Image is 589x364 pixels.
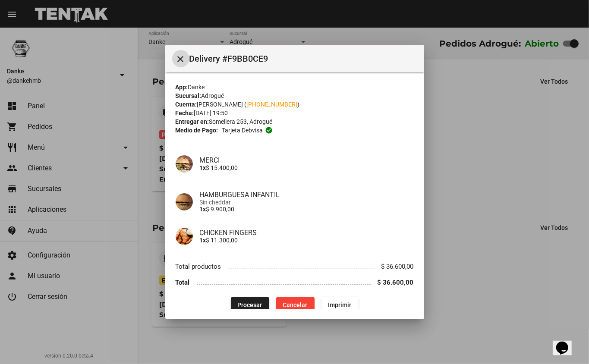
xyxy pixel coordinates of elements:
span: Delivery #F9BB0CE9 [189,52,417,66]
span: Imprimir [328,301,352,308]
mat-icon: Cerrar [176,54,186,64]
div: Danke [176,83,414,91]
b: 1x [200,206,206,213]
button: Cancelar [276,297,315,313]
h4: CHICKEN FINGERS [200,229,414,237]
iframe: chat widget [553,329,580,355]
button: Procesar [231,297,269,313]
img: b9ac935b-7330-4f66-91cc-a08a37055065.png [176,228,193,245]
h4: HAMBURGUESA INFANTIL [200,191,414,199]
strong: Medio de Pago: [176,126,218,135]
div: Adrogué [176,91,414,100]
a: [PHONE_NUMBER] [247,101,298,108]
strong: App: [176,84,188,91]
strong: Fecha: [176,110,194,116]
li: Total $ 36.600,00 [176,274,414,290]
div: Somellera 253, Adrogué [176,117,414,126]
strong: Cuenta: [176,101,197,108]
img: 6f108d35-abce-41c7-ad10-fa0d8b27152e.png [176,193,193,210]
div: [DATE] 19:50 [176,109,414,117]
span: Cancelar [283,301,308,308]
span: Sin cheddar [200,199,414,206]
button: Imprimir [321,297,359,313]
h4: MERCI [200,156,414,164]
strong: Sucursal: [176,92,202,99]
p: $ 9.900,00 [200,206,414,213]
img: 8f13779e-87c4-448a-ade8-9022de7090e5.png [176,155,193,173]
div: [PERSON_NAME] ( ) [176,100,414,109]
mat-icon: check_circle [265,126,273,134]
span: Procesar [238,301,262,308]
button: Cerrar [172,50,189,67]
b: 1x [200,164,206,171]
span: Tarjeta debvisa [222,126,263,135]
strong: Entregar en: [176,118,209,125]
li: Total productos $ 36.600,00 [176,259,414,275]
p: $ 15.400,00 [200,164,414,171]
b: 1x [200,237,206,244]
p: $ 11.300,00 [200,237,414,244]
